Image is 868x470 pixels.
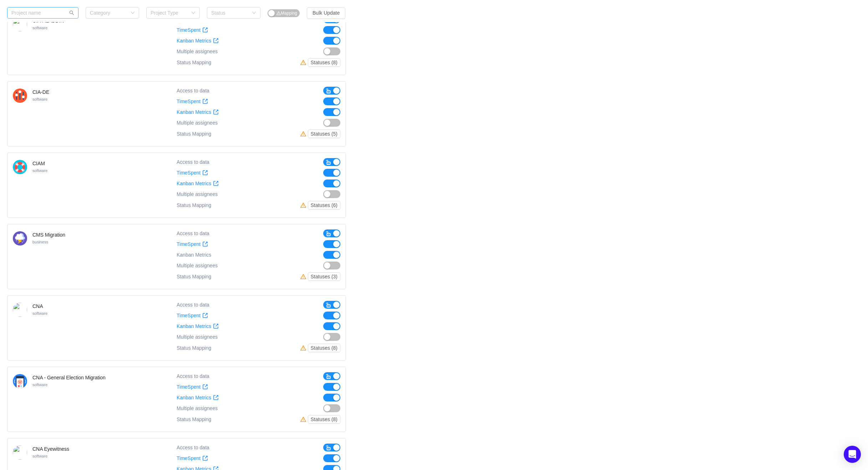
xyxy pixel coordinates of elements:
i: icon: search [69,10,74,15]
div: Status Mapping [177,130,211,138]
span: TimeSpent [177,98,200,105]
div: Access to data [177,372,209,380]
input: Project name [7,7,78,19]
small: business [32,240,48,244]
div: Status [211,9,248,16]
button: Statuses (6) [308,201,340,209]
a: TimeSpent [177,455,208,461]
div: Status Mapping [177,344,211,352]
span: Multiple assignees [177,334,218,340]
span: Multiple assignees [177,191,218,197]
small: software [32,454,47,458]
span: Multiple assignees [177,263,218,269]
span: Kanban Metrics [177,323,211,329]
div: Access to data [177,87,209,95]
button: Statuses (8) [308,58,340,67]
a: TimeSpent [177,241,208,247]
button: Statuses (5) [308,130,340,138]
span: TimeSpent [177,241,200,247]
div: Status Mapping [177,201,211,209]
img: 11448 [13,303,27,317]
img: 11429 [13,160,27,174]
small: software [32,97,47,101]
button: Bulk Update [307,7,345,19]
img: 11461 [13,445,27,460]
i: icon: warning [300,416,308,422]
div: Access to data [177,229,209,237]
a: TimeSpent [177,27,208,33]
div: Status Mapping [177,58,211,67]
span: TimeSpent [177,384,200,390]
i: icon: warning [300,131,308,137]
span: Multiple assignees [177,405,218,411]
i: icon: down [191,11,196,16]
h4: CNA Eyewitness [32,445,69,453]
div: Project Type [151,9,188,16]
span: Kanban Metrics [177,38,211,44]
img: 11428 [13,231,27,246]
i: icon: warning [300,345,308,351]
span: Multiple assignees [177,120,218,126]
i: icon: warning [300,274,308,279]
span: Kanban Metrics [177,395,211,401]
h4: CIAM [32,160,47,167]
a: TimeSpent [177,98,208,105]
a: Kanban Metrics [177,395,219,401]
img: 11545 [13,17,27,31]
h4: CIA-DE [32,89,49,96]
span: Kanban Metrics [177,252,211,258]
div: Category [90,9,127,16]
small: software [32,26,47,30]
h4: CNA [32,303,47,310]
small: software [32,383,47,387]
i: icon: down [252,11,256,16]
small: software [32,311,47,315]
a: TimeSpent [177,170,208,176]
button: Statuses (8) [308,415,340,424]
div: Open Intercom Messenger [844,446,861,463]
span: Mapping [276,11,297,16]
i: icon: warning [300,60,308,65]
button: Statuses (3) [308,272,340,281]
span: TimeSpent [177,455,200,461]
img: 11415 [13,374,27,388]
i: icon: down [131,11,135,16]
span: Kanban Metrics [177,181,211,187]
div: Access to data [177,158,209,166]
a: Kanban Metrics [177,323,219,329]
h4: CNA - General Election Migration [32,374,106,381]
span: Multiple assignees [177,49,218,55]
span: TimeSpent [177,27,200,33]
a: TimeSpent [177,313,208,319]
small: software [32,168,47,173]
div: Status Mapping [177,272,211,281]
div: Status Mapping [177,415,211,424]
button: Statuses (8) [308,344,340,352]
a: Kanban Metrics [177,181,219,187]
i: icon: warning [300,202,308,208]
img: 11426 [13,89,27,103]
i: icon: warning [276,11,281,15]
span: Kanban Metrics [177,109,211,115]
span: TimeSpent [177,313,200,319]
div: Access to data [177,301,209,309]
a: Kanban Metrics [177,38,219,44]
div: Access to data [177,444,209,451]
span: TimeSpent [177,170,200,176]
a: Kanban Metrics [177,109,219,115]
h4: CMS Migration [32,231,65,238]
a: TimeSpent [177,384,208,390]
